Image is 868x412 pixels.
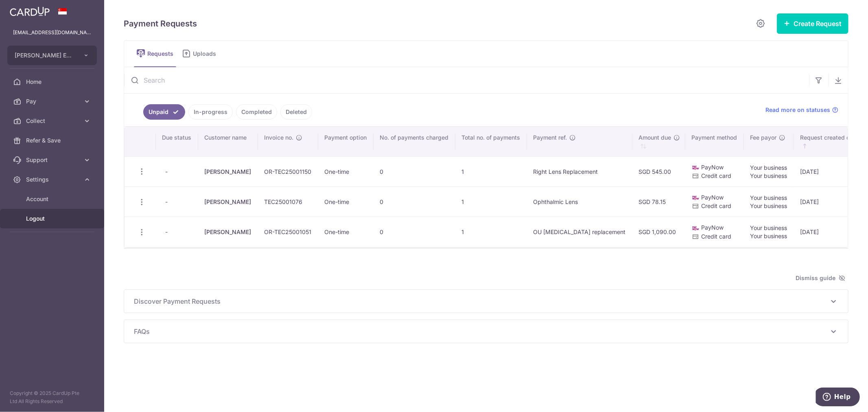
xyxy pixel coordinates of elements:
[777,13,848,34] button: Create Request
[685,127,744,156] th: Payment method
[702,172,732,179] span: Credit card
[124,67,809,93] input: Search
[692,164,700,172] img: paynow-md-4fe65508ce96feda548756c5ee0e473c78d4820b8ea51387c6e4ad89e58a5e61.png
[258,156,318,186] td: OR-TEC25001150
[750,172,787,179] span: Your business
[816,388,860,408] iframe: Opens a widget where you can find more information
[265,134,294,142] span: Invoice no.
[632,127,685,156] th: Amount due : activate to sort column ascending
[147,50,176,58] span: Requests
[134,41,176,67] a: Requests
[280,104,312,120] a: Deleted
[188,104,233,120] a: In-progress
[26,78,80,86] span: Home
[702,233,732,240] span: Credit card
[13,28,91,37] p: [EMAIL_ADDRESS][DOMAIN_NAME]
[18,6,35,13] span: Help
[143,104,185,120] a: Unpaid
[692,224,700,232] img: paynow-md-4fe65508ce96feda548756c5ee0e473c78d4820b8ea51387c6e4ad89e58a5e61.png
[702,194,724,201] span: PayNow
[702,202,732,209] span: Credit card
[380,134,449,142] span: No. of payments charged
[374,186,455,217] td: 0
[750,194,787,201] span: Your business
[236,104,277,120] a: Completed
[527,156,632,186] td: Right Lens Replacement
[374,217,455,247] td: 0
[750,134,777,142] span: Fee payor
[7,46,97,65] button: [PERSON_NAME] EYE CARE PTE. LTD.
[198,156,258,186] td: [PERSON_NAME]
[527,217,632,247] td: OU [MEDICAL_DATA] replacement
[258,127,318,156] th: Invoice no.
[134,327,838,336] p: FAQs
[318,186,374,217] td: One-time
[318,217,374,247] td: One-time
[692,194,700,202] img: paynow-md-4fe65508ce96feda548756c5ee0e473c78d4820b8ea51387c6e4ad89e58a5e61.png
[796,273,845,283] span: Dismiss guide
[744,127,794,156] th: Fee payor
[179,41,222,67] a: Uploads
[639,134,671,142] span: Amount due
[702,164,724,171] span: PayNow
[162,196,171,208] span: -
[15,51,75,59] span: [PERSON_NAME] EYE CARE PTE. LTD.
[455,127,527,156] th: Total no. of payments
[193,50,222,58] span: Uploads
[462,134,520,142] span: Total no. of payments
[632,156,685,186] td: SGD 545.00
[455,217,527,247] td: 1
[10,7,50,16] img: CardUp
[26,156,80,164] span: Support
[527,127,632,156] th: Payment ref.
[632,217,685,247] td: SGD 1,090.00
[26,175,80,184] span: Settings
[134,296,838,306] p: Discover Payment Requests
[702,224,724,231] span: PayNow
[632,186,685,217] td: SGD 78.15
[533,134,567,142] span: Payment ref.
[765,106,830,114] span: Read more on statuses
[26,195,80,203] span: Account
[800,134,859,142] span: Request created date
[26,215,80,223] span: Logout
[162,226,171,238] span: -
[318,156,374,186] td: One-time
[124,17,197,30] h5: Payment Requests
[455,156,527,186] td: 1
[750,202,787,209] span: Your business
[162,166,171,178] span: -
[156,127,198,156] th: Due status
[26,136,80,145] span: Refer & Save
[198,217,258,247] td: [PERSON_NAME]
[374,156,455,186] td: 0
[26,97,80,105] span: Pay
[134,327,829,336] span: FAQs
[134,296,829,306] span: Discover Payment Requests
[455,186,527,217] td: 1
[750,224,787,231] span: Your business
[325,134,367,142] span: Payment option
[318,127,374,156] th: Payment option
[198,186,258,217] td: [PERSON_NAME]
[765,106,838,114] a: Read more on statuses
[750,164,787,171] span: Your business
[26,117,80,125] span: Collect
[198,127,258,156] th: Customer name
[258,186,318,217] td: TEC25001076
[750,232,787,239] span: Your business
[527,186,632,217] td: Ophthalmic Lens
[258,217,318,247] td: OR-TEC25001051
[374,127,455,156] th: No. of payments charged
